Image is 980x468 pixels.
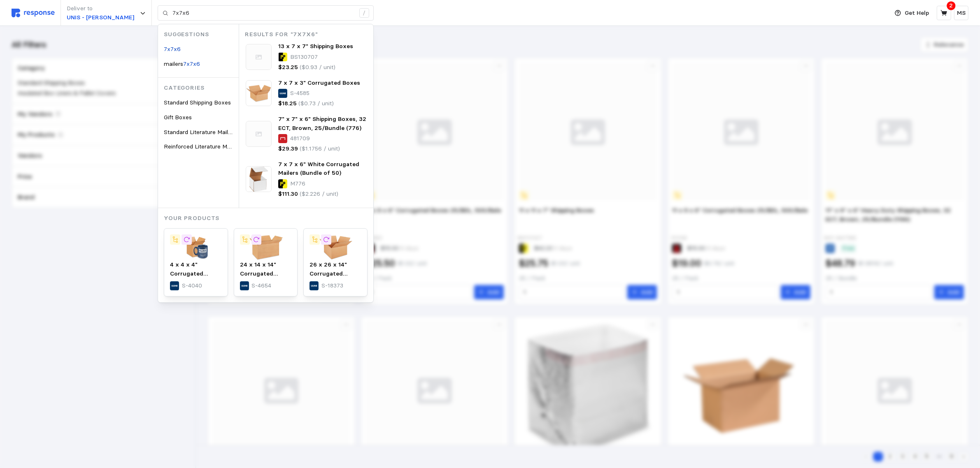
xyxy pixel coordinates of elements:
[164,143,241,150] span: Reinforced Literature Mailers
[67,13,134,22] p: UNIS - [PERSON_NAME]
[359,8,369,18] div: /
[246,121,272,147] img: svg%3e
[890,5,934,21] button: Get Help
[245,30,373,39] p: Results for "7x7x6"
[298,99,334,108] p: ($0.73 / unit)
[278,99,297,108] p: $18.25
[290,89,310,98] p: S-4585
[182,281,202,290] p: S-4040
[240,261,278,286] span: 24 x 14 x 14" Corrugated Boxes
[321,281,343,290] p: S-18373
[12,9,55,17] img: svg%3e
[164,60,183,67] span: mailers
[164,30,239,39] p: Suggestions
[290,179,305,188] p: M776
[164,114,192,121] span: Gift Boxes
[310,234,361,260] img: S-18373
[170,261,208,286] span: 4 x 4 x 4" Corrugated Boxes
[240,234,292,260] img: S-4654
[950,1,953,10] p: 2
[278,144,298,153] p: $29.39
[164,83,239,93] p: Categories
[290,53,318,62] p: BS130707
[183,60,200,67] mark: 7x7x6
[300,144,340,153] p: ($1.1756 / unit)
[300,190,338,199] p: ($2.226 / unit)
[290,134,310,143] p: 481709
[246,44,272,70] img: svg%3e
[246,166,272,192] img: M776_xl__00864__10056.1708039441.jpg
[170,234,222,260] img: S-4040
[278,190,298,199] p: $111.30
[905,9,929,18] p: Get Help
[278,115,366,132] span: 7" x 7" x 6" Shipping Boxes, 32 ECT, Brown, 25/Bundle (776)
[67,4,134,13] p: Deliver to
[164,128,236,136] span: Standard Literature Mailers
[164,99,231,106] span: Standard Shipping Boxes
[954,6,968,20] button: MS
[278,79,360,86] span: 7 x 7 x 3" Corrugated Boxes
[300,63,335,72] p: ($0.93 / unit)
[164,214,373,223] p: Your Products
[278,42,353,50] span: 13 x 7 x 7" Shipping Boxes
[172,6,355,21] input: Search for a product name or SKU
[164,45,181,53] mark: 7x7x6
[246,80,272,106] img: S-4585
[252,281,272,290] p: S-4654
[957,9,966,18] p: MS
[278,160,359,177] span: 7 x 7 x 6" White Corrugated Mailers (Bundle of 50)
[278,63,298,72] p: $23.25
[310,261,347,286] span: 26 x 26 x 14" Corrugated Boxes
